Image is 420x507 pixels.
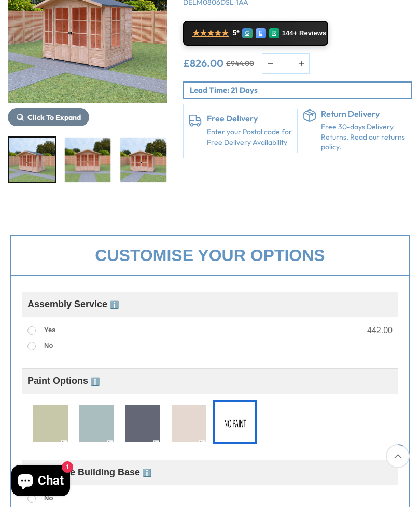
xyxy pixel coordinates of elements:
[207,114,292,124] h6: Free Delivery
[27,467,151,477] span: Adjustable Building Base
[269,28,279,38] div: R
[213,400,257,444] div: No Paint
[10,235,410,276] div: Customise your options
[65,138,111,182] img: Delmora_8x6__FENCE_0000_200x200.jpg
[8,465,73,499] inbox-online-store-chat: Shopify online store chat
[27,299,119,309] span: Assembly Service
[256,28,266,38] div: E
[120,138,166,182] img: Delmora_8x6__FENCE_0045_200x200.jpg
[110,300,119,309] span: ℹ️
[79,405,114,443] img: T7024
[172,405,206,443] img: T7078
[190,85,412,95] p: Lead Time: 21 Days
[27,113,81,122] span: Click To Expand
[33,405,68,443] img: T7010
[75,400,119,444] div: T7024
[91,377,100,386] span: ℹ️
[299,29,326,37] span: Reviews
[367,326,393,335] div: 442.00
[125,405,160,443] img: T7033
[9,138,55,182] img: Delmora_8x6__FENCE_0070_200x200.jpg
[321,122,407,153] p: Free 30-days Delivery Returns, Read our returns policy.
[321,109,407,119] h6: Return Delivery
[183,21,328,46] a: ★★★★★ 5* G E R 144+ Reviews
[27,376,100,386] span: Paint Options
[44,341,53,349] span: No
[242,28,253,38] div: G
[207,127,292,147] a: Enter your Postal code for Free Delivery Availability
[119,136,167,183] div: 3 / 10
[44,326,55,334] span: Yes
[183,58,223,68] ins: £826.00
[29,400,73,444] div: T7010
[8,136,56,183] div: 1 / 10
[121,400,165,444] div: T7033
[192,28,229,38] span: ★★★★★
[8,108,89,126] button: Click To Expand
[64,136,112,183] div: 2 / 10
[226,60,254,67] del: £944.00
[143,469,151,477] span: ℹ️
[218,405,253,443] img: No Paint
[282,29,297,37] span: 144+
[167,400,211,444] div: T7078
